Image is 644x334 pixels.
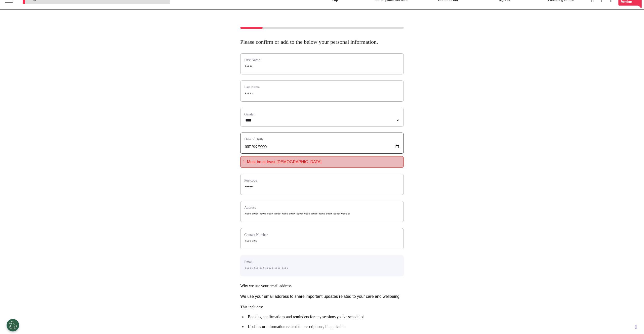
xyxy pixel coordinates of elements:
label: Email [244,259,400,265]
label: Date of Birth [244,137,400,142]
div: Must be at least [DEMOGRAPHIC_DATA] [247,159,321,165]
li: Booking confirmations and reminders for any sessions you've scheduled [242,314,404,319]
label: Gender [244,112,400,117]
label: Postcode [244,178,400,183]
label: Last Name [244,85,400,90]
label: First Name [244,57,400,63]
h3: Why we use your email address [240,283,404,288]
button: Open Preferences [7,319,19,331]
li: Updates or information related to prescriptions, if applicable [242,324,404,329]
label: Contact Number [244,232,400,237]
label: Address [244,205,400,210]
p: We use your email address to share important updates related to your care and wellbeing [240,294,404,300]
h2: Please confirm or add to the below your personal information. [240,39,404,45]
